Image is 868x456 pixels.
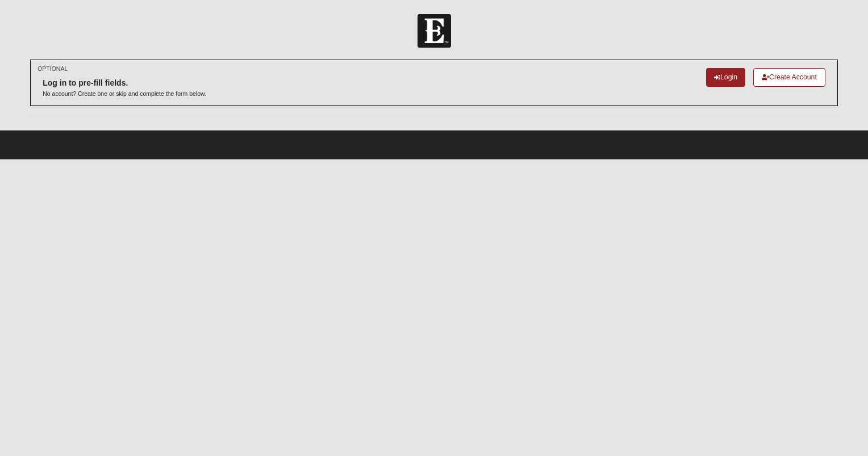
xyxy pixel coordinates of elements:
[43,78,206,88] h6: Log in to pre-fill fields.
[706,68,745,87] a: Login
[418,14,451,48] img: Church of Eleven22 Logo
[43,90,206,98] p: No account? Create one or skip and complete the form below.
[37,65,68,73] small: OPTIONAL
[753,68,825,87] a: Create Account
